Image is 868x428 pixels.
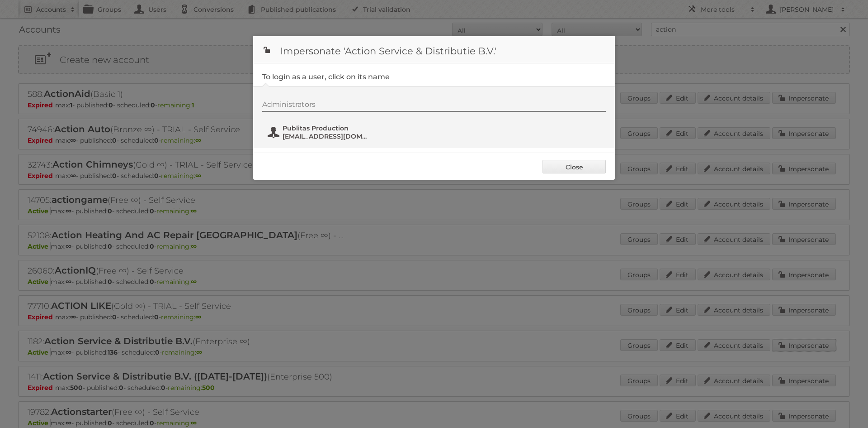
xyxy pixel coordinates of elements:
span: Publitas Production [283,124,370,132]
h1: Impersonate 'Action Service & Distributie B.V.' [253,36,615,63]
span: [EMAIL_ADDRESS][DOMAIN_NAME] [283,132,370,140]
legend: To login as a user, click on its name [262,72,390,81]
a: Close [542,160,606,173]
button: Publitas Production [EMAIL_ADDRESS][DOMAIN_NAME] [267,123,373,141]
div: Administrators [262,100,606,112]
